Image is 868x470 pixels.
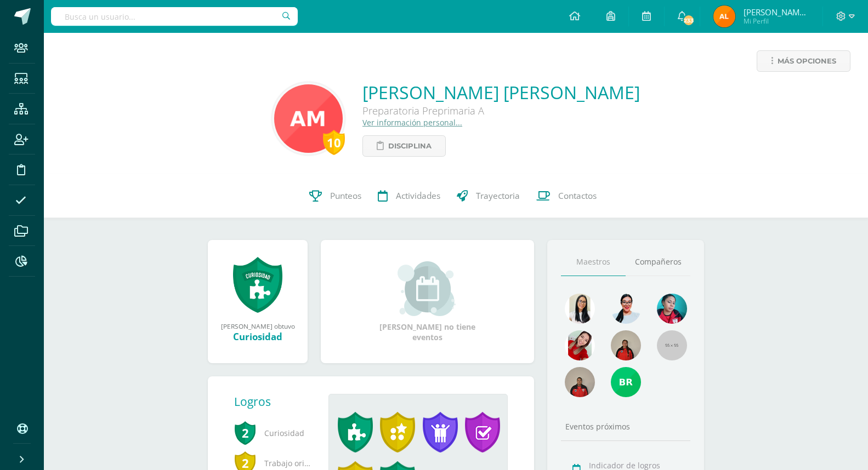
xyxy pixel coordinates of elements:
img: 866d362cde494ecbe9643e803a178058.png [565,294,595,324]
span: Más opciones [778,51,836,71]
span: Punteos [330,190,361,202]
div: Preparatoria Preprimaria A [362,104,640,117]
div: [PERSON_NAME] no tiene eventos [373,261,483,342]
img: 177a0cef6189344261906be38084f07c.png [565,367,595,397]
a: Más opciones [757,50,850,72]
span: Curiosidad [234,418,311,448]
span: [PERSON_NAME] De [PERSON_NAME] [744,7,809,18]
img: ae3df181ad2bc083294c96f567bb4874.png [274,84,343,153]
a: Ver información personal... [362,117,462,128]
span: Contactos [558,190,597,202]
span: 2 [234,420,256,445]
img: c4a5468f998df60249fc1a733c918821.png [565,330,595,360]
span: 233 [682,14,694,26]
div: Curiosidad [219,330,297,343]
span: Mi Perfil [744,16,809,26]
a: [PERSON_NAME] [PERSON_NAME] [362,81,640,104]
img: 25cdf522f95c9b2faec00287e0f2f2ca.png [611,367,641,397]
a: Disciplina [362,135,446,157]
span: Disciplina [388,136,432,156]
a: Actividades [370,174,449,218]
img: event_small.png [398,261,457,316]
input: Busca un usuario... [51,7,298,26]
div: [PERSON_NAME] obtuvo [219,322,297,330]
span: Actividades [396,190,440,202]
a: Maestros [561,248,626,276]
img: 4cadd866b9674bb26779ba88b494ab1f.png [611,330,641,360]
a: Trayectoria [449,174,528,218]
div: Eventos próximos [561,421,690,432]
a: Contactos [528,174,605,218]
div: Logros [234,394,320,409]
img: af9b8bc9e20a7c198341f7486dafb623.png [713,5,735,27]
span: Trayectoria [476,190,520,202]
a: Punteos [301,174,370,218]
img: 1c7763f46a97a60cb2d0673d8595e6ce.png [657,294,687,324]
img: ba2b68ccd73e7bf473a4db19a72ae62d.png [611,294,641,324]
img: 55x55 [657,330,687,360]
a: Compañeros [626,248,690,276]
div: 10 [323,130,345,155]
